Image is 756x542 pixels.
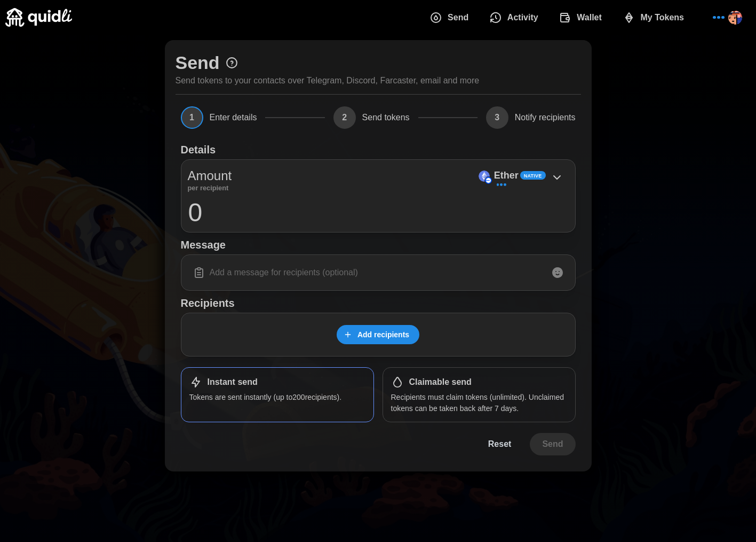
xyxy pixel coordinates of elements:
[409,377,472,388] h1: Claimable send
[333,106,410,129] button: 2Send tokens
[5,8,72,27] img: Quidli
[181,143,216,157] h1: Details
[188,261,569,284] input: Add a message for recipients (optional)
[357,326,409,344] span: Add recipients
[188,185,232,191] p: per recipient
[208,377,258,388] h1: Instant send
[524,172,542,180] span: Native
[210,113,257,122] span: Enter details
[641,7,685,28] span: My Tokens
[362,113,410,122] span: Send tokens
[181,296,576,310] h1: Recipients
[337,325,419,344] button: Add recipients
[494,168,519,183] p: Ether
[486,106,508,129] span: 3
[479,171,490,182] img: Ether (on Base)
[614,6,696,29] button: My Tokens
[188,166,232,185] p: Amount
[391,392,567,414] p: Recipients must claim tokens (unlimited). Unclaimed tokens can be taken back after 7 days.
[577,7,602,28] span: Wallet
[530,433,575,455] button: Send
[181,106,257,129] button: 1Enter details
[476,433,524,455] button: Reset
[176,51,220,74] h1: Send
[488,433,512,455] span: Reset
[486,106,576,129] button: 3Notify recipients
[551,6,614,29] button: Wallet
[515,113,576,122] span: Notify recipients
[421,6,481,29] button: Send
[542,433,563,455] span: Send
[176,74,480,88] p: Send tokens to your contacts over Telegram, Discord, Farcaster, email and more
[181,238,576,252] h1: Message
[481,6,550,29] button: Activity
[333,106,356,129] span: 2
[507,7,538,28] span: Activity
[188,199,569,226] input: 0
[728,11,742,25] img: rectcrop3
[181,106,203,129] span: 1
[448,7,468,28] span: Send
[189,392,365,402] p: Tokens are sent instantly (up to 200 recipients).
